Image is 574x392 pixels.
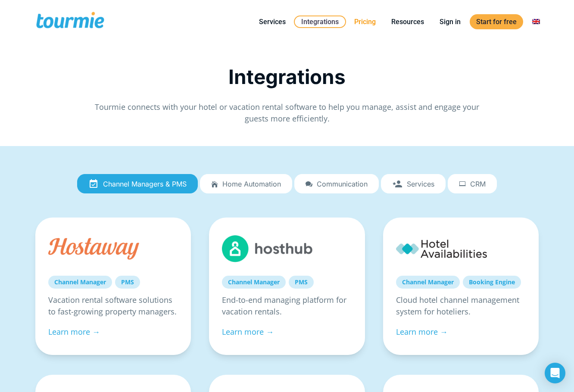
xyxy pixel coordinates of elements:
a: Sign in [433,16,467,27]
a: Channel Manager [222,276,286,289]
a: Learn more → [396,327,448,337]
a: Services [381,174,446,194]
a: Services [253,16,292,27]
a: Pricing [348,16,382,27]
span: Communication [317,180,368,188]
p: Cloud hotel channel management system for hoteliers. [396,294,526,317]
a: Learn more → [222,327,274,337]
a: CRM [448,174,497,194]
span: Integrations [228,65,346,89]
span: Home automation [222,180,281,188]
a: PMS [115,276,140,289]
a: Booking Engine [463,276,521,289]
p: Vacation rental software solutions to fast-growing property managers. [48,294,178,317]
a: Resources [385,16,430,27]
a: Channel Manager [48,276,112,289]
span: Channel Managers & PMS [103,180,187,188]
span: Tourmie connects with your hotel or vacation rental software to help you manage, assist and engag... [95,102,479,124]
p: End-to-end managing platform for vacation rentals. [222,294,352,317]
a: Channel Managers & PMS [77,174,198,194]
a: PMS [289,276,314,289]
a: Start for free [470,14,523,29]
a: Channel Manager [396,276,460,289]
a: Integrations [294,16,346,28]
a: Learn more → [48,327,100,337]
span: CRM [470,180,486,188]
div: Open Intercom Messenger [545,363,565,383]
span: Services [407,180,434,188]
a: Home automation [200,174,292,194]
a: Communication [294,174,379,194]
